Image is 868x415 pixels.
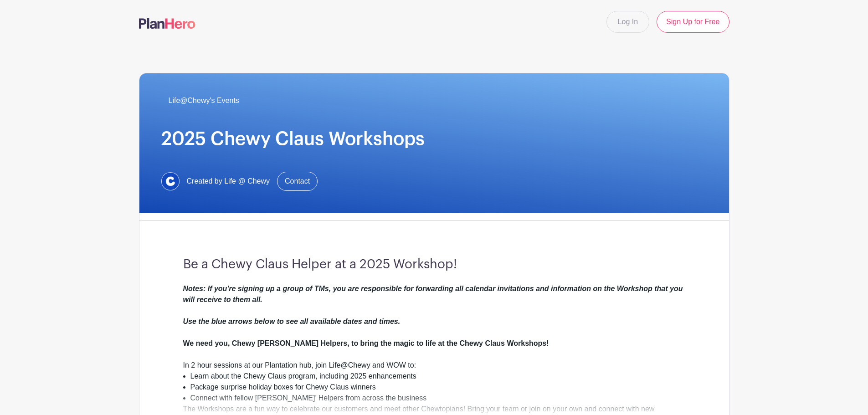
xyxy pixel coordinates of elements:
li: Package surprise holiday boxes for Chewy Claus winners [190,382,685,393]
span: Life@Chewy's Events [169,95,239,106]
strong: We need you, Chewy [PERSON_NAME] Helpers, to bring the magic to life at the Chewy Claus Workshops! [183,339,549,347]
img: logo-507f7623f17ff9eddc593b1ce0a138ce2505c220e1c5a4e2b4648c50719b7d32.svg [139,18,195,29]
a: Sign Up for Free [657,11,729,33]
span: Created by Life @ Chewy [187,176,270,187]
a: Contact [277,172,318,191]
h1: 2025 Chewy Claus Workshops [161,128,707,150]
h3: Be a Chewy Claus Helper at a 2025 Workshop! [183,257,685,272]
img: 1629734264472.jfif [161,172,180,190]
li: Connect with fellow [PERSON_NAME]’ Helpers from across the business [190,393,685,404]
a: Log In [606,11,649,33]
em: Notes: If you're signing up a group of TMs, you are responsible for forwarding all calendar invit... [183,285,683,325]
li: Learn about the Chewy Claus program, including 2025 enhancements [190,371,685,382]
div: In 2 hour sessions at our Plantation hub, join Life@Chewy and WOW to: [183,360,685,371]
